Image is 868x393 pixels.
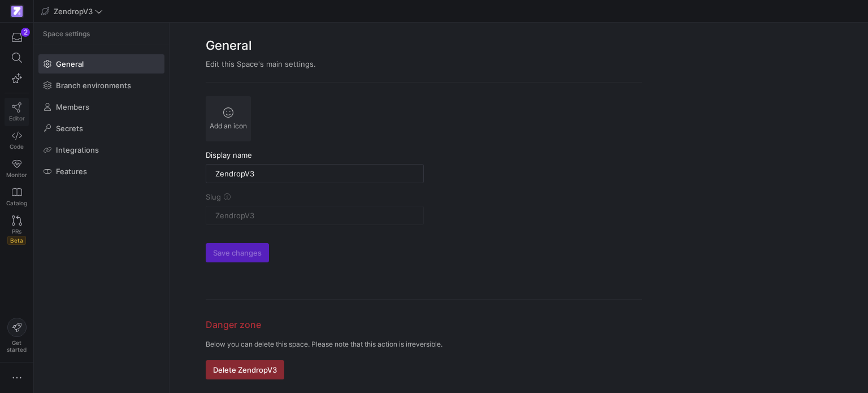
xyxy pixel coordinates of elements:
[38,162,164,181] a: Features
[56,59,84,68] span: General
[10,143,24,150] span: Code
[12,228,21,235] span: PRs
[56,167,87,176] span: Features
[210,122,247,130] span: Add an icon
[21,28,30,37] div: 2
[206,340,642,348] p: Below you can delete this space. Please note that this action is irreversible.
[206,318,642,331] h3: Danger zone
[38,54,164,74] a: General
[5,27,29,47] button: 2
[5,154,29,183] a: Monitor
[11,6,23,17] img: https://storage.googleapis.com/y42-prod-data-exchange/images/qZXOSqkTtPuVcXVzF40oUlM07HVTwZXfPK0U...
[7,339,27,353] span: Get started
[213,365,277,374] span: Delete ZendropV3
[38,4,106,19] button: ZendropV3
[5,126,29,154] a: Code
[206,192,221,201] span: Slug
[5,183,29,211] a: Catalog
[206,36,642,55] h2: General
[38,119,164,138] a: Secrets
[206,59,642,68] div: Edit this Space's main settings.
[5,98,29,126] a: Editor
[38,140,164,159] a: Integrations
[206,150,252,159] span: Display name
[5,211,29,249] a: PRsBeta
[54,7,93,16] span: ZendropV3
[6,200,27,206] span: Catalog
[6,171,27,178] span: Monitor
[5,2,29,21] a: https://storage.googleapis.com/y42-prod-data-exchange/images/qZXOSqkTtPuVcXVzF40oUlM07HVTwZXfPK0U...
[206,360,284,379] button: Delete ZendropV3
[56,145,99,154] span: Integrations
[56,102,89,111] span: Members
[5,313,29,357] button: Getstarted
[56,81,131,90] span: Branch environments
[7,236,26,245] span: Beta
[43,30,90,38] span: Space settings
[56,124,83,133] span: Secrets
[38,97,164,116] a: Members
[38,76,164,95] a: Branch environments
[9,115,25,122] span: Editor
